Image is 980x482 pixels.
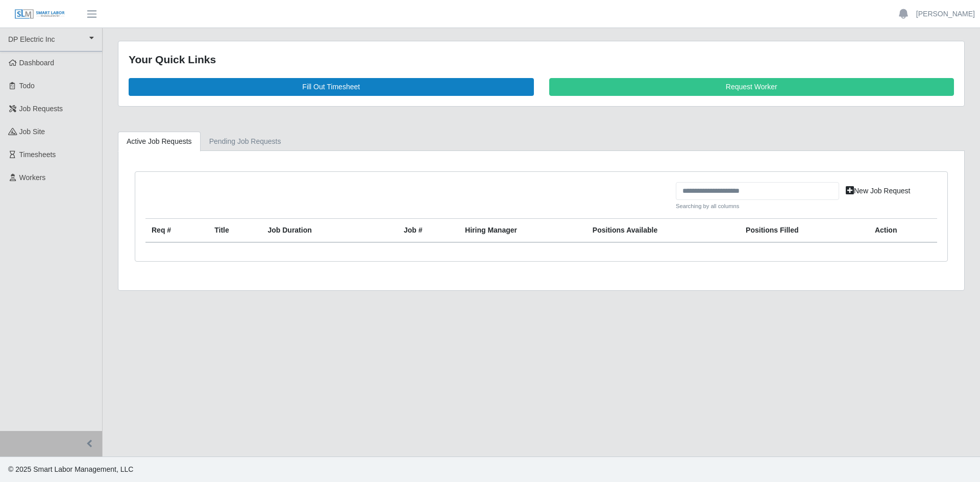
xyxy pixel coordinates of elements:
span: © 2025 Smart Labor Management, LLC [8,465,133,473]
th: Title [208,219,261,243]
th: Positions Filled [740,219,869,243]
span: Dashboard [19,59,55,67]
th: Job Duration [261,219,373,243]
span: job site [19,128,45,136]
span: Timesheets [19,150,56,159]
span: Todo [19,82,35,90]
th: Hiring Manager [459,219,586,243]
a: Pending Job Requests [201,132,290,151]
span: Job Requests [19,105,63,113]
a: Request Worker [549,78,954,96]
a: Active Job Requests [118,132,201,151]
img: SLM Logo [14,9,65,20]
a: [PERSON_NAME] [916,9,975,19]
small: Searching by all columns [676,202,839,211]
th: Job # [398,219,459,243]
a: New Job Request [839,182,917,200]
th: Req # [145,219,208,243]
th: Positions Available [586,219,740,243]
span: Workers [19,173,46,182]
th: Action [869,219,937,243]
div: Your Quick Links [129,52,954,68]
a: Fill Out Timesheet [129,78,534,96]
